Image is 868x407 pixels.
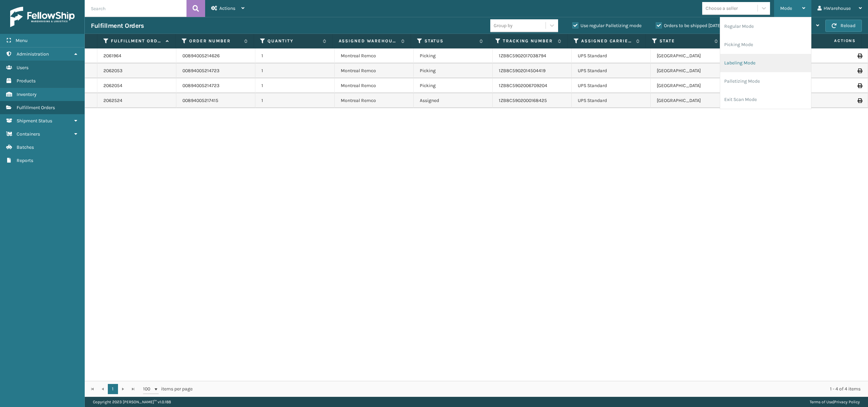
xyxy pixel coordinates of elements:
[91,22,144,30] h3: Fulfillment Orders
[651,48,730,63] td: [GEOGRAPHIC_DATA]
[268,38,319,44] label: Quantity
[255,93,334,108] td: 1
[659,38,711,44] label: State
[720,90,811,109] li: Exit Scan Mode
[805,35,860,46] span: Actions
[572,78,651,93] td: UPS Standard
[17,91,37,97] span: Inventory
[202,386,861,392] div: 1 - 4 of 4 items
[17,131,40,137] span: Containers
[335,93,414,108] td: Montreal Remco
[857,54,862,58] i: Print Label
[572,63,651,78] td: UPS Standard
[499,98,547,103] a: 1ZB8C5902000168425
[825,20,862,32] button: Reload
[720,54,811,72] li: Labeling Mode
[414,78,493,93] td: Picking
[176,63,255,78] td: 00894005214723
[335,78,414,93] td: Montreal Remco
[103,97,122,104] a: 2062524
[103,82,122,89] a: 2062054
[17,144,34,150] span: Batches
[414,93,493,108] td: Assigned
[581,38,633,44] label: Assigned Carrier Service
[720,17,811,36] li: Regular Mode
[720,36,811,54] li: Picking Mode
[255,48,334,63] td: 1
[720,72,811,90] li: Palletizing Mode
[176,48,255,63] td: 00894005214626
[17,118,52,124] span: Shipment Status
[103,67,122,74] a: 2062053
[17,51,49,57] span: Administration
[335,63,414,78] td: Montreal Remco
[176,93,255,108] td: 00894005217415
[189,38,241,44] label: Order Number
[17,158,33,163] span: Reports
[143,386,153,392] span: 100
[176,78,255,93] td: 00894005214723
[780,5,792,11] span: Mode
[810,400,833,404] a: Terms of Use
[572,93,651,108] td: UPS Standard
[108,384,118,394] a: 1
[651,78,730,93] td: [GEOGRAPHIC_DATA]
[16,38,27,43] span: Menu
[414,48,493,63] td: Picking
[857,68,862,73] i: Print Label
[834,400,860,404] a: Privacy Policy
[494,22,513,29] div: Group by
[857,83,862,88] i: Print Label
[651,93,730,108] td: [GEOGRAPHIC_DATA]
[651,63,730,78] td: [GEOGRAPHIC_DATA]
[810,397,860,407] div: |
[335,48,414,63] td: Montreal Remco
[103,53,121,59] a: 2061964
[706,5,738,12] div: Choose a seller
[93,397,171,407] p: Copyright 2023 [PERSON_NAME]™ v 1.0.188
[17,65,28,70] span: Users
[339,38,398,44] label: Assigned Warehouse
[414,63,493,78] td: Picking
[143,384,193,394] span: items per page
[572,48,651,63] td: UPS Standard
[656,23,722,28] label: Orders to be shipped [DATE]
[499,53,546,59] a: 1ZB8C5902017038794
[499,83,547,88] a: 1ZB8C5902006709204
[219,5,235,11] span: Actions
[255,63,334,78] td: 1
[17,105,55,110] span: Fulfillment Orders
[503,38,554,44] label: Tracking Number
[17,78,36,84] span: Products
[10,7,75,27] img: logo
[572,23,642,28] label: Use regular Palletizing mode
[255,78,334,93] td: 1
[857,98,862,103] i: Print Label
[425,38,476,44] label: Status
[499,68,546,74] a: 1ZB8C5902014504419
[111,38,162,44] label: Fulfillment Order Id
